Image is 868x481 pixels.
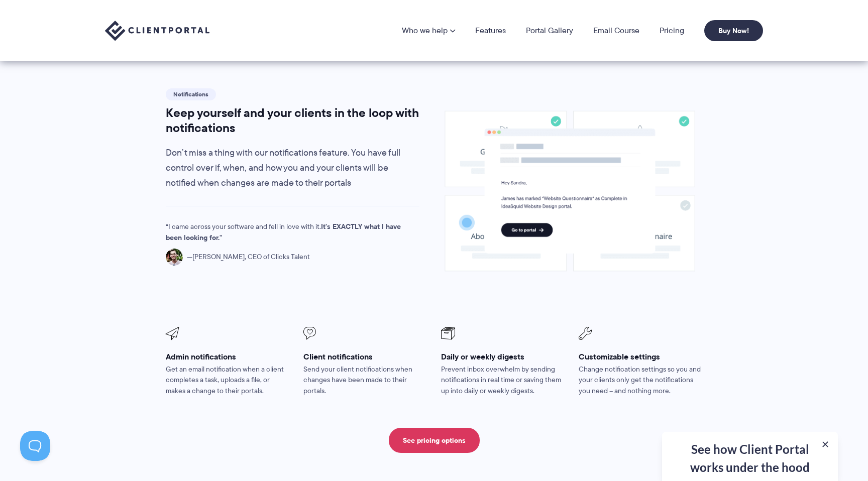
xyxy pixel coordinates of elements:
p: Change notification settings so you and your clients only get the notifications you need – and no... [579,364,702,397]
span: Notifications [166,88,216,100]
h3: Daily or weekly digests [441,351,565,362]
a: Who we help [402,27,455,35]
h3: Customizable settings [579,351,702,362]
p: I came across your software and fell in love with it. [166,221,402,244]
a: See pricing options [389,428,480,453]
a: Pricing [660,27,684,35]
a: Portal Gallery [526,27,573,35]
a: Email Course [593,27,639,35]
iframe: Toggle Customer Support [20,431,50,461]
ul: Who we help [317,51,763,273]
p: Prevent inbox overwhelm by sending notifications in real time or saving them up into daily or wee... [441,364,565,397]
h2: Keep yourself and your clients in the loop with notifications [166,105,419,136]
p: Don’t miss a thing with our notifications feature. You have full control over if, when, and how y... [166,146,419,191]
a: Buy Now! [704,20,763,41]
h3: Client notifications [303,351,427,362]
span: [PERSON_NAME], CEO of Clicks Talent [187,252,310,263]
p: Send your client notifications when changes have been made to their portals. [303,364,427,397]
strong: It's EXACTLY what I have been looking for. [166,221,401,243]
p: Get an email notification when a client completes a task, uploads a file, or makes a change to th... [166,364,289,397]
h3: Admin notifications [166,351,289,362]
a: Features [475,27,506,35]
